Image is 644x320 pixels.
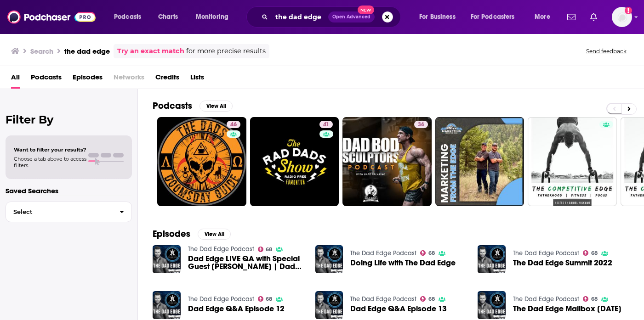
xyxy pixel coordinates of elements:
button: open menu [465,10,528,24]
a: Try an exact match [117,46,184,56]
a: Dad Edge LIVE QA with Special Guest Ethan Hagner | Dad Edge Live QA Mastermind [188,255,304,270]
span: Want to filter your results? [14,146,86,153]
a: EpisodesView All [153,228,231,240]
span: 41 [323,120,329,129]
span: 68 [266,297,272,301]
a: 68 [583,296,598,302]
span: The Dad Edge Mailbox [DATE] [513,305,621,313]
span: Dad Edge LIVE QA with Special Guest [PERSON_NAME] | Dad Edge Live QA Mastermind [188,255,304,270]
button: open menu [108,10,153,24]
img: Dad Edge Q&A Episode 12 [153,291,181,319]
span: 68 [266,247,272,252]
a: The Dad Edge Podcast [188,295,254,303]
a: 46 [157,117,246,206]
span: Open Advanced [332,15,370,19]
a: Podcasts [31,70,62,89]
span: 68 [428,297,435,301]
span: Networks [114,70,144,89]
h3: the dad edge [64,47,110,56]
button: Show profile menu [612,7,632,27]
button: Open AdvancedNew [328,11,375,22]
a: The Dad Edge Podcast [350,249,416,257]
img: The Dad Edge Summit 2022 [478,245,506,273]
div: Search podcasts, credits, & more... [255,6,410,28]
span: Logged in as megcassidy [612,7,632,27]
img: User Profile [612,7,632,27]
a: Lists [190,70,204,89]
span: 68 [591,251,598,255]
h2: Episodes [153,228,190,240]
img: Doing Life with The Dad Edge [315,245,343,273]
a: 68 [258,247,273,252]
span: Charts [158,11,178,23]
a: Doing Life with The Dad Edge [350,259,456,267]
a: The Dad Edge Summit 2022 [513,259,612,267]
a: 36 [342,117,432,206]
a: 41 [250,117,339,206]
h2: Filter By [6,113,132,126]
a: 68 [258,296,273,302]
img: Podchaser - Follow, Share and Rate Podcasts [7,8,96,26]
a: The Dad Edge Podcast [188,245,254,253]
a: The Dad Edge Podcast [350,295,416,303]
span: Select [6,209,112,215]
button: View All [198,229,231,240]
button: Select [6,202,132,222]
h3: Search [30,47,53,56]
a: Credits [155,70,179,89]
a: All [11,70,20,89]
a: 68 [583,250,598,256]
a: Dad Edge Q&A Episode 12 [188,305,285,313]
a: Dad Edge Q&A Episode 13 [350,305,447,313]
img: Dad Edge LIVE QA with Special Guest Ethan Hagner | Dad Edge Live QA Mastermind [153,245,181,273]
span: New [358,6,374,14]
svg: Add a profile image [625,7,632,14]
span: For Podcasters [471,11,515,23]
a: 41 [319,121,333,128]
button: open menu [189,10,240,24]
input: Search podcasts, credits, & more... [272,10,328,24]
a: The Dad Edge Mailbox January 2021 [513,305,621,313]
button: open menu [413,10,467,24]
a: The Dad Edge Podcast [513,249,579,257]
a: The Dad Edge Podcast [513,295,579,303]
h2: Podcasts [153,100,192,112]
a: Episodes [73,70,103,89]
a: Show notifications dropdown [587,9,601,25]
button: View All [199,101,233,112]
img: The Dad Edge Mailbox January 2021 [478,291,506,319]
button: Send feedback [583,47,629,55]
p: Saved Searches [6,186,132,195]
span: 36 [418,120,424,129]
span: for more precise results [186,46,266,56]
a: 68 [420,296,435,302]
span: 68 [591,297,598,301]
a: 68 [420,250,435,256]
a: Show notifications dropdown [564,9,579,25]
span: Monitoring [196,11,228,23]
a: Charts [152,10,183,24]
span: Podcasts [114,11,141,23]
a: 46 [227,121,240,128]
button: open menu [528,10,562,24]
span: Choose a tab above to access filters. [14,156,86,168]
a: PodcastsView All [153,100,233,112]
a: 36 [414,121,428,128]
span: 68 [428,251,435,255]
span: For Business [419,11,456,23]
span: 46 [230,120,237,129]
img: Dad Edge Q&A Episode 13 [315,291,343,319]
